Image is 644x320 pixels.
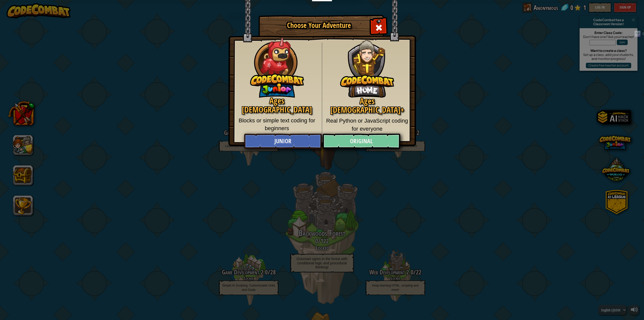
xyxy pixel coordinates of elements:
[340,31,394,98] img: CodeCombat Original hero character
[326,117,409,133] p: Real Python or JavaScript coding for everyone
[323,134,400,149] a: Original
[371,19,387,35] div: Close modal
[244,134,321,149] a: Junior
[250,33,304,98] img: CodeCombat Junior hero character
[326,97,409,114] h2: Ages [DEMOGRAPHIC_DATA]+
[236,117,318,132] p: Blocks or simple text coding for beginners
[267,22,371,29] h1: Choose Your Adventure
[236,96,318,114] h2: Ages [DEMOGRAPHIC_DATA]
